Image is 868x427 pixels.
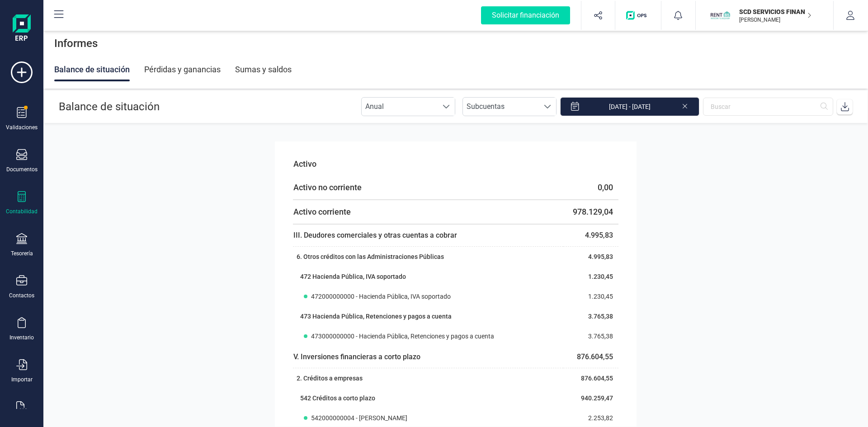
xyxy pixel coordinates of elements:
div: Solicitar financiación [481,6,570,24]
td: 978.129,04 [563,200,618,224]
div: Balance de situación [54,58,130,81]
span: 542000000004 - [PERSON_NAME] [311,413,407,422]
p: [PERSON_NAME] [739,16,811,23]
span: 2. Créditos a empresas [297,375,363,382]
div: Informes [43,29,868,58]
p: SCD SERVICIOS FINANCIEROS SL [739,7,811,16]
div: Documentos [6,166,38,173]
span: 473 Hacienda Pública, Retenciones y pagos a cuenta [300,313,452,320]
div: Pérdidas y ganancias [144,58,221,81]
span: Subcuentas [463,98,539,116]
span: Activo [293,159,316,169]
td: 3.765,38 [563,306,618,326]
span: 542 Créditos a corto plazo [300,394,375,402]
td: 1.230,45 [563,267,618,286]
img: Logo de OPS [626,11,650,20]
td: 1.230,45 [563,286,618,306]
span: Activo no corriente [293,183,362,192]
td: 876.604,55 [563,368,618,389]
input: Buscar [703,98,833,116]
div: Contactos [9,292,34,299]
td: 3.765,38 [563,326,618,346]
span: III. Deudores comerciales y otras cuentas a cobrar [293,231,457,239]
span: 473000000000 - Hacienda Pública, Retenciones y pagos a cuenta [311,332,494,341]
span: 6. Otros créditos con las Administraciones Públicas [297,253,444,260]
td: 0,00 [563,176,618,200]
div: Sumas y saldos [235,58,292,81]
div: Validaciones [6,124,38,131]
td: 940.259,47 [563,388,618,408]
div: Inventario [9,334,34,341]
button: Solicitar financiación [470,1,581,30]
span: Anual [362,98,438,116]
img: SC [710,5,730,25]
td: 4.995,83 [563,247,618,267]
div: Tesorería [11,250,33,257]
span: V. Inversiones financieras a corto plazo [293,352,420,361]
div: Importar [11,376,33,383]
button: Logo de OPS [621,1,656,30]
td: 4.995,83 [563,224,618,247]
img: Logo Finanedi [13,14,31,43]
button: SCSCD SERVICIOS FINANCIEROS SL[PERSON_NAME] [707,1,822,30]
span: 472 Hacienda Pública, IVA soportado [300,273,406,280]
td: 876.604,55 [563,346,618,368]
span: 472000000000 - Hacienda Pública, IVA soportado [311,292,451,301]
div: Contabilidad [6,208,38,215]
span: Balance de situación [59,100,160,113]
span: Activo corriente [293,207,351,216]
